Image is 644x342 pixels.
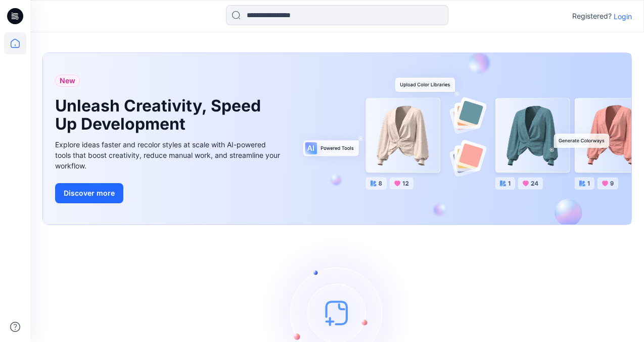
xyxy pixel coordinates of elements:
h1: Unleash Creativity, Speed Up Development [55,97,267,133]
a: Discover more [55,183,283,203]
p: Registered? [572,10,612,22]
button: Discover more [55,183,123,203]
span: New [60,75,75,87]
p: Login [614,11,632,22]
div: Explore ideas faster and recolor styles at scale with AI-powered tools that boost creativity, red... [55,139,283,171]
